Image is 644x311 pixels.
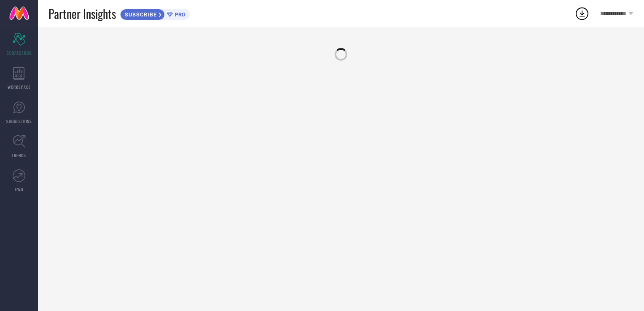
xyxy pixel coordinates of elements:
[173,11,185,18] span: PRO
[12,152,26,158] span: TRENDS
[6,118,32,124] span: SUGGESTIONS
[15,186,23,193] span: FWD
[121,11,159,18] span: SUBSCRIBE
[7,50,32,56] span: SCORECARDS
[120,7,190,20] a: SUBSCRIBEPRO
[8,84,31,90] span: WORKSPACE
[48,5,116,22] span: Partner Insights
[574,6,590,21] div: Open download list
